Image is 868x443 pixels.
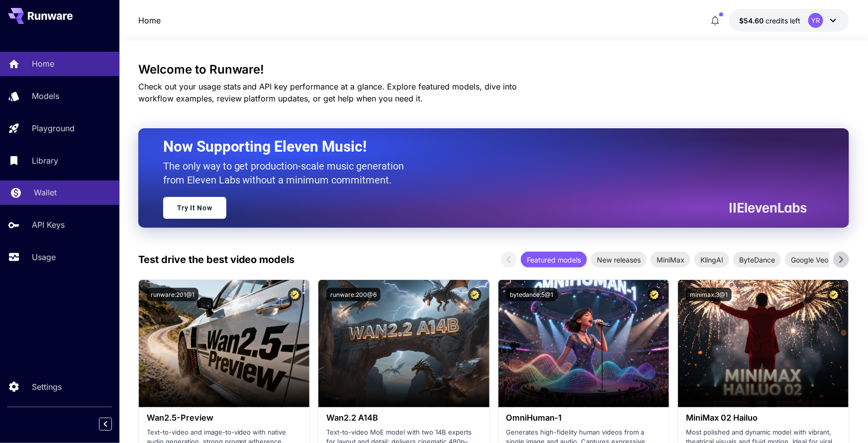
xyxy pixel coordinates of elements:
[326,413,481,423] h3: Wan2.2 A14B
[99,418,112,431] button: Collapse sidebar
[32,58,54,70] p: Home
[651,252,690,267] div: MiniMax
[591,255,647,265] span: New releases
[506,413,661,423] h3: OmniHuman‑1
[785,255,834,265] span: Google Veo
[686,413,841,423] h3: MiniMax 02 Hailuo
[138,252,295,267] p: Test drive the best video models
[827,288,841,301] button: Certified Model – Vetted for best performance and includes a commercial license.
[147,288,198,301] button: runware:201@1
[163,197,226,219] a: Try It Now
[733,255,781,265] span: ByteDance
[686,288,732,301] button: minimax:3@1
[506,288,558,301] button: bytedance:5@1
[32,219,65,231] p: API Keys
[694,252,729,267] div: KlingAI
[147,413,301,423] h3: Wan2.5-Preview
[163,159,412,187] p: The only way to get production-scale music generation from Eleven Labs without a minimum commitment.
[138,14,161,26] nav: breadcrumb
[163,137,800,156] h2: Now Supporting Eleven Music!
[729,9,849,32] button: $54.60199YR
[32,90,59,102] p: Models
[521,252,587,267] div: Featured models
[694,255,729,265] span: KlingAI
[32,155,58,167] p: Library
[521,255,587,265] span: Featured models
[138,82,517,103] span: Check out your usage stats and API key performance at a glance. Explore featured models, dive int...
[32,122,75,134] p: Playground
[34,186,57,198] p: Wallet
[138,14,161,26] a: Home
[288,288,301,301] button: Certified Model – Vetted for best performance and includes a commercial license.
[591,252,647,267] div: New releases
[651,255,690,265] span: MiniMax
[808,13,823,28] div: YR
[32,251,56,263] p: Usage
[733,252,781,267] div: ByteDance
[468,288,482,301] button: Certified Model – Vetted for best performance and includes a commercial license.
[785,252,834,267] div: Google Veo
[138,63,850,77] h3: Welcome to Runware!
[766,16,800,25] span: credits left
[32,381,62,393] p: Settings
[678,280,849,407] img: alt
[498,280,669,407] img: alt
[318,280,489,407] img: alt
[739,15,800,26] div: $54.60199
[106,415,119,433] div: Collapse sidebar
[326,288,381,301] button: runware:200@6
[648,288,661,301] button: Certified Model – Vetted for best performance and includes a commercial license.
[139,280,309,407] img: alt
[739,16,766,25] span: $54.60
